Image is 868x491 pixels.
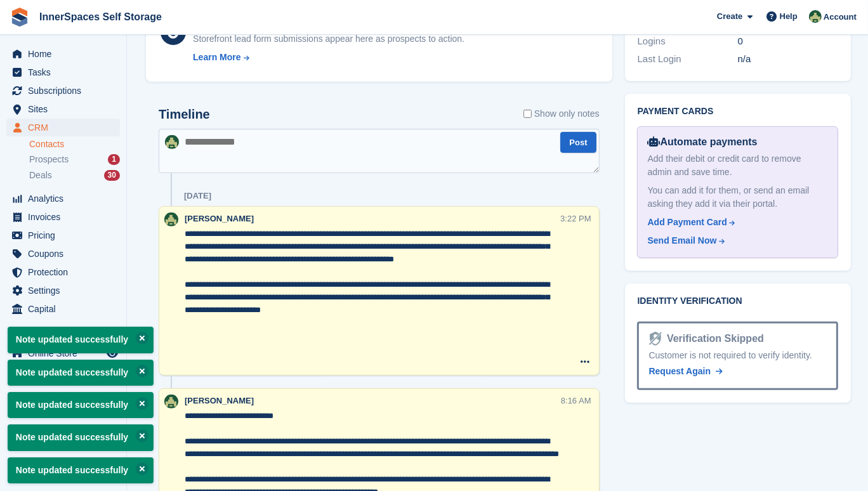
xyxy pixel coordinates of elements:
[8,360,154,386] p: Note updated successfully
[662,331,764,346] div: Verification Skipped
[638,34,738,49] div: Logins
[29,138,120,150] a: Contacts
[28,226,104,244] span: Pricing
[809,10,822,23] img: Paula Amey
[8,424,154,450] p: Note updated successfully
[6,45,120,63] a: menu
[6,190,120,207] a: menu
[6,63,120,81] a: menu
[104,170,120,181] div: 30
[193,32,464,46] div: Storefront lead form submissions appear here as prospects to action.
[780,10,798,23] span: Help
[6,82,120,100] a: menu
[648,152,827,179] div: Add their debit or credit card to remove admin and save time.
[185,214,254,223] span: [PERSON_NAME]
[6,245,120,263] a: menu
[184,191,211,201] div: [DATE]
[648,216,727,229] div: Add Payment Card
[28,63,104,81] span: Tasks
[28,300,104,318] span: Capital
[6,263,120,281] a: menu
[6,119,120,136] a: menu
[6,344,120,362] a: menu
[6,300,120,318] a: menu
[738,52,838,67] div: n/a
[6,282,120,299] a: menu
[824,11,857,23] span: Account
[28,282,104,299] span: Settings
[523,107,532,121] input: Show only notes
[29,153,120,166] a: Prospects 1
[29,169,120,182] a: Deals 30
[6,208,120,226] a: menu
[185,396,254,405] span: [PERSON_NAME]
[649,332,662,346] img: Identity Verification Ready
[6,100,120,118] a: menu
[638,52,738,67] div: Last Login
[29,169,52,181] span: Deals
[10,8,29,27] img: stora-icon-8386f47178a22dfd0bd8f6a31ec36ba5ce8667c1dd55bd0f319d3a0aa187defe.svg
[649,349,826,362] div: Customer is not required to verify identity.
[738,34,838,49] div: 0
[164,395,178,409] img: Paula Amey
[28,208,104,226] span: Invoices
[649,366,711,376] span: Request Again
[165,135,179,149] img: Paula Amey
[28,45,104,63] span: Home
[648,134,827,150] div: Automate payments
[8,457,154,483] p: Note updated successfully
[648,216,822,229] a: Add Payment Card
[648,234,717,247] div: Send Email Now
[561,395,591,407] div: 8:16 AM
[717,10,742,23] span: Create
[560,132,596,153] button: Post
[28,119,104,136] span: CRM
[159,107,210,122] h2: Timeline
[560,213,591,225] div: 3:22 PM
[8,327,154,353] p: Note updated successfully
[28,100,104,118] span: Sites
[28,263,104,281] span: Protection
[28,190,104,207] span: Analytics
[28,82,104,100] span: Subscriptions
[8,392,154,418] p: Note updated successfully
[6,226,120,244] a: menu
[164,213,178,226] img: Paula Amey
[638,107,838,117] h2: Payment cards
[108,154,120,165] div: 1
[28,245,104,263] span: Coupons
[638,296,838,306] h2: Identity verification
[193,51,240,64] div: Learn More
[34,6,167,27] a: InnerSpaces Self Storage
[648,184,827,211] div: You can add it for them, or send an email asking they add it via their portal.
[29,154,69,166] span: Prospects
[649,365,723,378] a: Request Again
[523,107,600,121] label: Show only notes
[193,51,464,64] a: Learn More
